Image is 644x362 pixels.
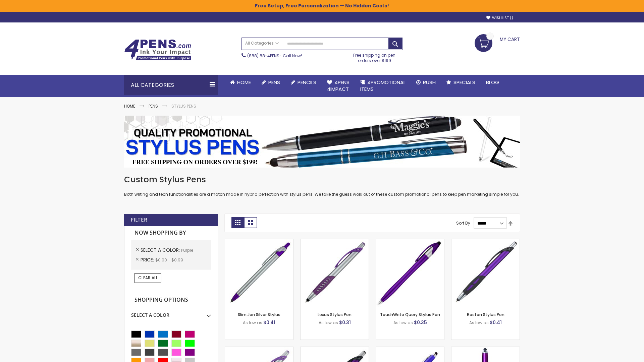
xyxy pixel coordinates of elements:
[124,103,135,109] a: Home
[481,75,504,90] a: Blog
[171,103,196,109] strong: Stylus Pens
[380,312,440,317] a: TouchWrite Query Stylus Pen
[131,226,211,240] strong: Now Shopping by
[319,320,338,325] span: As low as
[124,116,520,168] img: Stylus Pens
[155,257,183,263] span: $0.00 - $0.99
[322,75,355,97] a: 4Pens4impact
[131,293,211,307] strong: Shopping Options
[231,217,244,228] strong: Grid
[318,312,352,317] a: Lexus Stylus Pen
[467,312,504,317] a: Boston Stylus Pen
[247,53,279,59] a: (888) 88-4PENS
[486,15,513,20] a: Wishlist
[301,239,369,307] img: Lexus Stylus Pen-Purple
[131,307,211,318] div: Select A Color
[181,247,193,253] span: Purple
[360,79,406,93] span: 4PROMOTIONAL ITEMS
[327,79,350,93] span: 4Pens 4impact
[285,75,322,90] a: Pencils
[453,79,475,86] span: Specials
[486,79,499,86] span: Blog
[268,79,280,86] span: Pens
[225,75,256,90] a: Home
[414,319,427,326] span: $0.35
[376,347,444,352] a: Sierra Stylus Twist Pen-Purple
[245,41,279,46] span: All Categories
[393,320,413,325] span: As low as
[355,75,411,97] a: 4PROMOTIONALITEMS
[149,103,158,109] a: Pens
[124,39,191,61] img: 4Pens Custom Pens and Promotional Products
[124,174,520,185] h1: Custom Stylus Pens
[339,319,351,326] span: $0.31
[456,220,470,226] label: Sort By
[141,256,155,263] span: Price
[490,319,502,326] span: $0.41
[298,79,316,86] span: Pencils
[242,38,282,49] a: All Categories
[243,320,262,325] span: As low as
[124,174,520,197] div: Both writing and tech functionalities are a match made in hybrid perfection with stylus pens. We ...
[141,247,181,253] span: Select A Color
[346,50,403,63] div: Free shipping on pen orders over $199
[237,79,251,86] span: Home
[124,75,218,95] div: All Categories
[263,319,275,326] span: $0.41
[225,239,293,307] img: Slim Jen Silver Stylus-Purple
[423,79,436,86] span: Rush
[301,239,369,244] a: Lexus Stylus Pen-Purple
[451,239,520,244] a: Boston Stylus Pen-Purple
[376,239,444,244] a: TouchWrite Query Stylus Pen-Purple
[138,275,158,281] span: Clear All
[135,273,161,283] a: Clear All
[301,347,369,352] a: Lexus Metallic Stylus Pen-Purple
[411,75,441,90] a: Rush
[238,312,280,317] a: Slim Jen Silver Stylus
[225,239,293,244] a: Slim Jen Silver Stylus-Purple
[469,320,489,325] span: As low as
[376,239,444,307] img: TouchWrite Query Stylus Pen-Purple
[256,75,285,90] a: Pens
[451,239,520,307] img: Boston Stylus Pen-Purple
[451,347,520,352] a: TouchWrite Command Stylus Pen-Purple
[131,216,147,224] strong: Filter
[225,347,293,352] a: Boston Silver Stylus Pen-Purple
[247,53,302,59] span: - Call Now!
[441,75,481,90] a: Specials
